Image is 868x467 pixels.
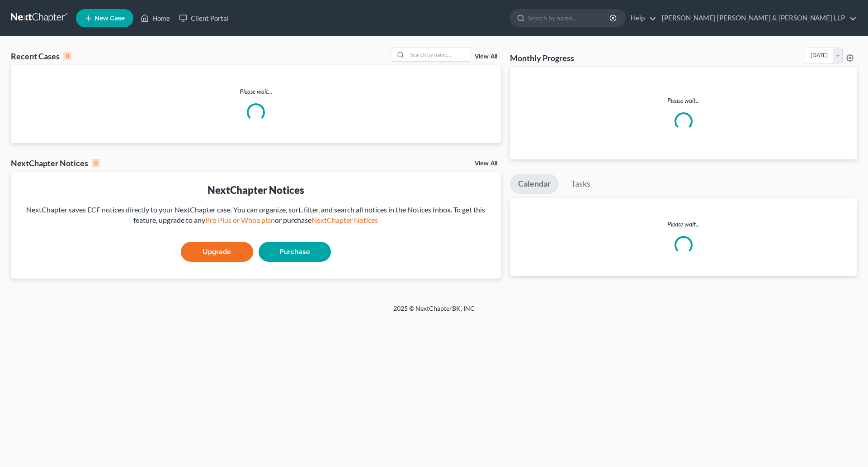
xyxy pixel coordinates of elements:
a: Purchase [259,242,331,262]
a: View All [475,53,497,60]
a: NextChapter Notices [311,216,378,224]
a: Client Portal [175,10,233,26]
div: NextChapter Notices [18,183,494,197]
a: Home [136,10,175,26]
input: Search by name... [407,48,471,61]
span: New Case [94,15,125,22]
a: Calendar [510,174,559,194]
a: Pro Plus or Whoa plan [205,216,275,224]
div: NextChapter Notices [11,158,100,169]
div: NextChapter saves ECF notices directly to your NextChapter case. You can organize, sort, filter, ... [18,205,494,226]
p: Please wait... [517,96,850,105]
a: Help [626,10,656,26]
div: Recent Cases [11,51,71,62]
p: Please wait... [510,220,857,229]
div: 0 [63,52,71,60]
p: Please wait... [11,87,501,96]
input: Search by name... [528,10,611,26]
a: Upgrade [181,242,253,262]
a: [PERSON_NAME] [PERSON_NAME] & [PERSON_NAME] LLP [657,10,857,26]
a: View All [475,160,497,167]
div: 2025 © NextChapterBK, INC [176,304,692,320]
div: 0 [92,159,100,167]
a: Tasks [563,174,599,194]
h3: Monthly Progress [510,53,574,63]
